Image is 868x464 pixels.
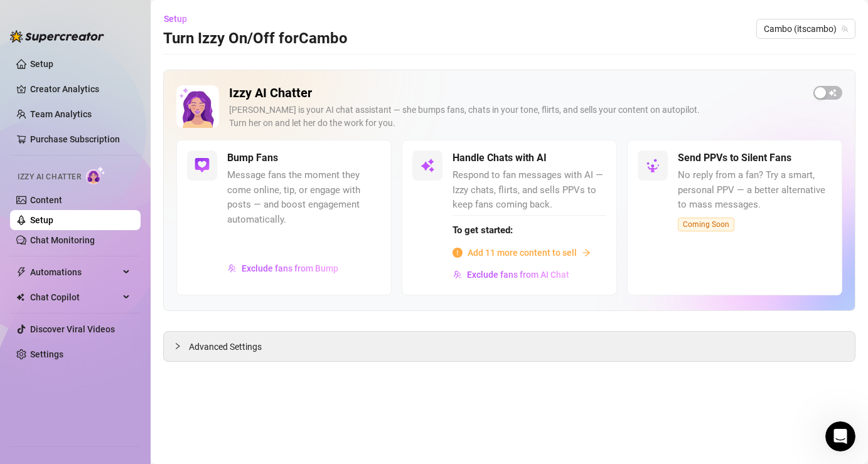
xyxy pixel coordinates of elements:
span: team [841,25,849,33]
span: thunderbolt [16,267,26,277]
span: Respond to fan messages with AI — Izzy chats, flirts, and sells PPVs to keep fans coming back. [453,168,606,213]
h3: Turn Izzy On/Off for Cambo [163,29,348,49]
a: Creator Analytics [30,79,131,99]
span: Message fans the moment they come online, tip, or engage with posts — and boost engagement automa... [227,168,381,227]
span: Add 11 more content to sell [468,246,577,260]
span: Exclude fans from AI Chat [467,270,569,280]
div: collapsed [174,339,189,353]
img: logo-BBDzfeDw.svg [10,30,104,43]
h5: Bump Fans [227,150,278,166]
span: arrow-right [582,248,591,257]
button: Exclude fans from AI Chat [453,265,570,285]
img: svg%3e [228,264,237,273]
span: collapsed [174,342,181,350]
img: svg%3e [453,270,462,279]
a: Setup [30,59,53,69]
span: Chat Copilot [30,287,119,307]
span: Setup [164,14,187,24]
a: Setup [30,215,53,225]
button: Exclude fans from Bump [227,258,339,278]
span: Exclude fans from Bump [242,263,338,273]
a: Settings [30,349,63,359]
button: Setup [163,9,197,29]
div: [PERSON_NAME] is your AI chat assistant — she bumps fans, chats in your tone, flirts, and sells y... [229,103,803,130]
span: Cambo (itscambo) [764,19,848,38]
a: Chat Monitoring [30,235,95,245]
img: svg%3e [645,158,660,173]
span: info-circle [453,248,463,258]
img: AI Chatter [86,166,105,184]
a: Discover Viral Videos [30,324,115,334]
img: Chat Copilot [16,293,24,302]
a: Content [30,195,62,205]
strong: To get started: [453,224,513,236]
img: svg%3e [420,158,435,173]
span: Automations [30,262,119,282]
img: svg%3e [195,158,210,173]
span: No reply from a fan? Try a smart, personal PPV — a better alternative to mass messages. [678,168,832,213]
iframe: Intercom live chat [825,421,855,451]
h5: Handle Chats with AI [453,150,547,166]
h2: Izzy AI Chatter [229,85,803,101]
a: Team Analytics [30,109,92,119]
h5: Send PPVs to Silent Fans [678,150,791,166]
a: Purchase Subscription [30,129,131,149]
img: Izzy AI Chatter [176,85,219,128]
span: Izzy AI Chatter [18,171,81,183]
span: Advanced Settings [189,340,262,354]
span: Coming Soon [678,218,734,231]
